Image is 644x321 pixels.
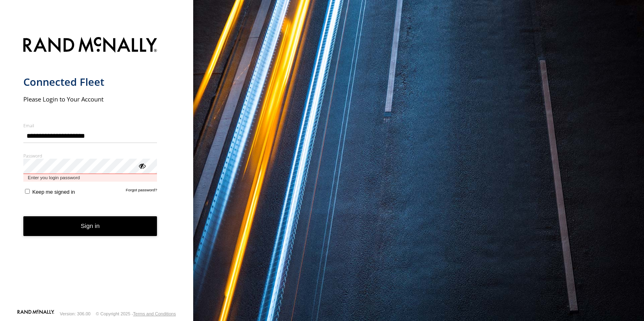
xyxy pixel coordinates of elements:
a: Forgot password? [126,188,157,195]
label: Email [23,122,157,128]
span: Keep me signed in [32,189,75,195]
img: Rand McNally [23,35,157,56]
span: Enter you login password [23,174,157,182]
button: Sign in [23,216,157,236]
h1: Connected Fleet [23,75,157,89]
h2: Please Login to Your Account [23,95,157,103]
div: Version: 306.00 [60,311,91,316]
div: ViewPassword [138,162,146,170]
input: Keep me signed in [25,189,30,194]
div: © Copyright 2025 - [96,311,176,316]
a: Terms and Conditions [133,311,176,316]
a: Visit our Website [17,310,54,318]
label: Password [23,153,157,159]
form: main [23,32,170,309]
